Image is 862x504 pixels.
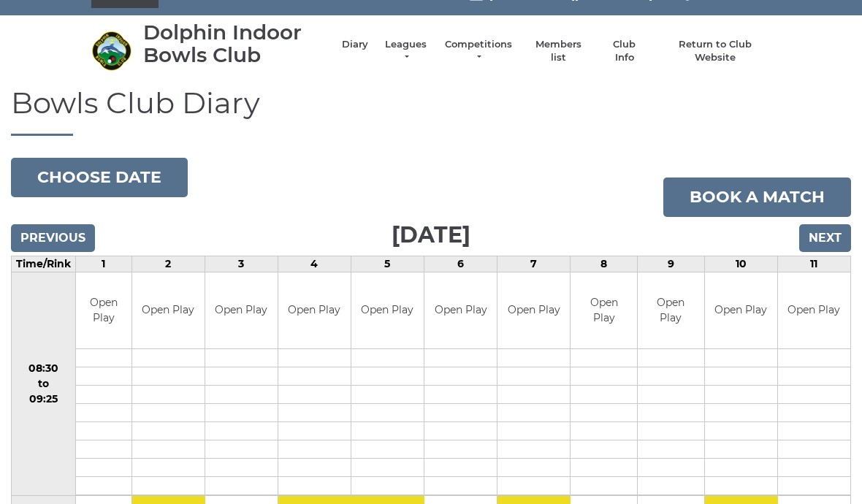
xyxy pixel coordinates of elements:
td: 6 [424,256,497,272]
div: Dolphin Indoor Bowls Club [143,21,327,66]
a: Book a match [663,177,851,217]
td: 8 [571,256,638,272]
img: Dolphin Indoor Bowls Club [91,31,131,71]
td: Open Play [638,272,704,349]
button: Choose date [11,158,188,197]
td: 11 [777,256,850,272]
td: 4 [278,256,351,272]
td: Open Play [76,272,131,349]
input: Next [799,224,851,252]
td: Time/Rink [12,256,76,272]
a: Members list [527,38,588,64]
input: Previous [11,224,95,252]
td: 3 [205,256,278,272]
td: 2 [131,256,205,272]
td: 1 [75,256,131,272]
td: 08:30 to 09:25 [12,272,76,496]
td: Open Play [571,272,637,349]
td: Open Play [351,272,424,349]
td: Open Play [705,272,777,349]
a: Competitions [443,38,514,64]
td: Open Play [778,272,850,349]
td: Open Play [424,272,497,349]
td: Open Play [205,272,278,349]
h1: Bowls Club Diary [11,87,851,136]
a: Leagues [383,38,429,64]
td: Open Play [497,272,570,349]
td: 7 [497,256,571,272]
td: 9 [637,256,704,272]
td: Open Play [278,272,351,349]
a: Diary [342,38,368,51]
td: 5 [351,256,424,272]
td: 10 [704,256,777,272]
td: Open Play [132,272,205,349]
a: Club Info [603,38,646,64]
a: Return to Club Website [660,38,771,64]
